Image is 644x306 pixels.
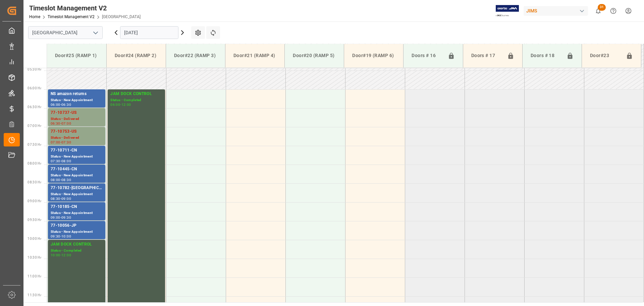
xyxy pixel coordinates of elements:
div: 77-10737-US [51,110,103,116]
div: Doors # 18 [528,49,564,62]
div: 08:30 [61,178,71,181]
span: 11:00 Hr [28,274,41,278]
button: show 31 new notifications [591,3,606,18]
div: Status - Completed [51,248,103,254]
div: - [60,197,61,200]
div: 07:00 [51,141,60,144]
div: Door#21 (RAMP 4) [231,49,279,62]
div: 77-10753-US [51,128,103,135]
div: - [60,235,61,238]
div: 06:30 [61,103,71,106]
div: 08:30 [51,197,60,200]
div: 09:30 [61,216,71,219]
div: 07:00 [61,122,71,125]
div: - [60,122,61,125]
span: 10:30 Hr [28,256,41,259]
div: 77-10185-CN [51,204,103,210]
span: 11:30 Hr [28,293,41,297]
div: 77-10711-CN [51,147,103,154]
a: Timeslot Management V2 [48,14,95,19]
div: Door#25 (RAMP 1) [52,49,101,62]
span: 07:30 Hr [28,143,41,146]
span: 06:30 Hr [28,105,41,109]
div: Status - Delivered [51,135,103,141]
div: - [60,141,61,144]
div: Status - New Appointment [51,191,103,197]
div: Status - New Appointment [51,210,103,216]
div: 06:00 [110,103,120,106]
div: 77-10782-[GEOGRAPHIC_DATA] [51,185,103,191]
div: 09:00 [51,216,60,219]
div: Door#24 (RAMP 2) [112,49,160,62]
div: Doors # 16 [409,49,445,62]
div: JAM DOCK CONTROL [51,241,103,248]
div: 07:30 [51,160,60,163]
div: 08:00 [51,178,60,181]
div: 06:00 [51,103,60,106]
div: Timeslot Management V2 [29,3,141,13]
img: Exertis%20JAM%20-%20Email%20Logo.jpg_1722504956.jpg [496,5,519,17]
span: 10:00 Hr [28,237,41,241]
div: 77-10445-CN [51,166,103,173]
a: Home [29,14,40,19]
button: Help Center [606,3,621,18]
div: Door#19 (RAMP 6) [350,49,398,62]
div: JAM DOCK CONTROL [110,91,162,97]
div: 06:30 [51,122,60,125]
div: - [60,216,61,219]
button: open menu [90,28,100,38]
div: Door#22 (RAMP 3) [171,49,220,62]
div: Door#20 (RAMP 5) [290,49,338,62]
div: Status - New Appointment [51,97,103,103]
div: Status - New Appointment [51,173,103,178]
div: Status - New Appointment [51,229,103,235]
div: - [60,254,61,257]
div: Status - Delivered [51,116,103,122]
div: 08:00 [61,160,71,163]
span: 05:30 Hr [28,68,41,71]
div: - [60,178,61,181]
span: 07:00 Hr [28,124,41,128]
span: 31 [598,4,606,11]
div: - [60,103,61,106]
div: 10:00 [61,235,71,238]
div: Door#23 [587,49,623,62]
span: 09:30 Hr [28,218,41,222]
div: - [120,103,121,106]
div: Status - New Appointment [51,154,103,160]
button: JIMS [524,4,591,17]
div: 12:00 [61,254,71,257]
div: Status - Completed [110,97,162,103]
div: - [60,160,61,163]
span: 09:00 Hr [28,199,41,203]
span: 08:30 Hr [28,180,41,184]
div: 77-10056-JP [51,222,103,229]
div: 07:30 [61,141,71,144]
div: 10:00 [51,254,60,257]
div: JIMS [524,6,588,16]
div: NS amazon returns [51,91,103,97]
div: 12:00 [121,103,131,106]
input: Type to search/select [28,26,103,39]
span: 08:00 Hr [28,162,41,165]
div: 09:30 [51,235,60,238]
div: Doors # 17 [469,49,504,62]
input: DD-MM-YYYY [120,26,178,39]
div: 09:00 [61,197,71,200]
span: 06:00 Hr [28,86,41,90]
